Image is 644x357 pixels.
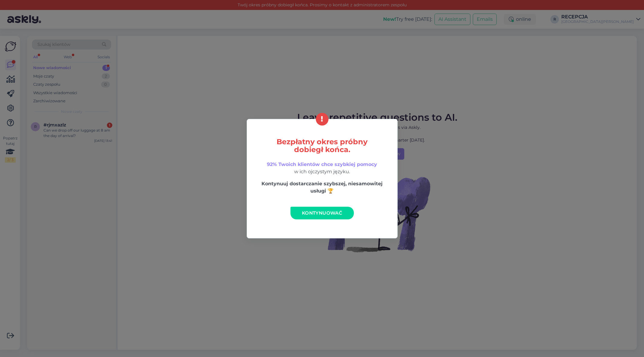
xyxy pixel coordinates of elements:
[260,180,385,195] p: Kontynuuj dostarczanie szybszej, niesamowitej usługi 🏆
[260,161,385,175] p: w ich ojczystym języku.
[290,207,354,219] a: Kontynuować
[302,210,342,216] span: Kontynuować
[267,161,377,167] span: 92% Twoich klientów chce szybkiej pomocy
[260,138,385,154] h5: Bezpłatny okres próbny dobiegł końca.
